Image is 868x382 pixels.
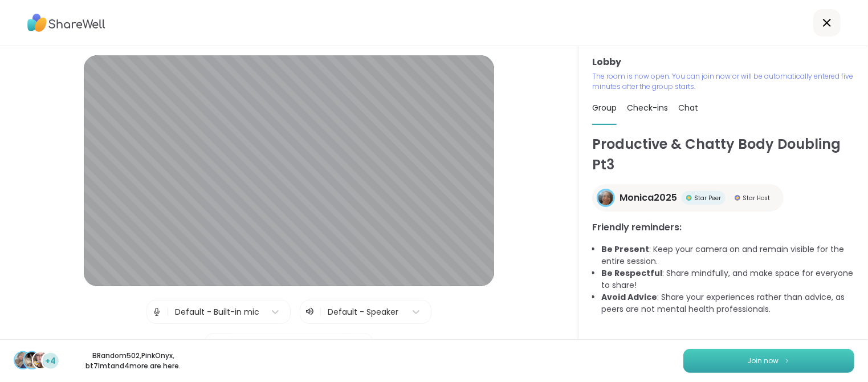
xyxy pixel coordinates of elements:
[152,300,162,323] img: Microphone
[601,267,854,291] li: : Share mindfully, and make space for everyone to share!
[598,190,613,205] img: Monica2025
[784,357,790,364] img: ShareWell Logomark
[319,305,322,319] span: |
[683,349,854,373] button: Join now
[601,243,649,255] b: Be Present
[748,356,779,366] span: Join now
[24,352,40,368] img: PinkOnyx
[601,243,854,267] li: : Keep your camera on and remain visible for the entire session.
[70,351,197,371] p: BRandom502 , PinkOnyx , bt7lmt and 4 more are here.
[592,102,617,113] span: Group
[225,334,227,356] span: |
[33,352,49,368] img: bt7lmt
[686,195,692,201] img: Star Peer
[592,134,854,175] h1: Productive & Chatty Body Doubling Pt3
[592,71,854,92] p: The room is now open. You can join now or will be automatically entered five minutes after the gr...
[627,102,668,113] span: Check-ins
[694,194,721,202] span: Star Peer
[678,102,698,113] span: Chat
[175,306,259,318] div: Default - Built-in mic
[743,194,770,202] span: Star Host
[592,55,854,69] h3: Lobby
[166,300,169,323] span: |
[735,195,740,201] img: Star Host
[15,352,31,368] img: BRandom502
[601,291,854,315] li: : Share your experiences rather than advice, as peers are not mental health professionals.
[46,355,56,367] span: +4
[620,191,677,205] span: Monica2025
[27,10,105,36] img: ShareWell Logo
[210,334,220,356] img: Camera
[601,267,662,279] b: Be Respectful
[592,184,784,212] a: Monica2025Monica2025Star PeerStar PeerStar HostStar Host
[601,291,657,303] b: Avoid Advice
[592,221,854,234] h3: Friendly reminders:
